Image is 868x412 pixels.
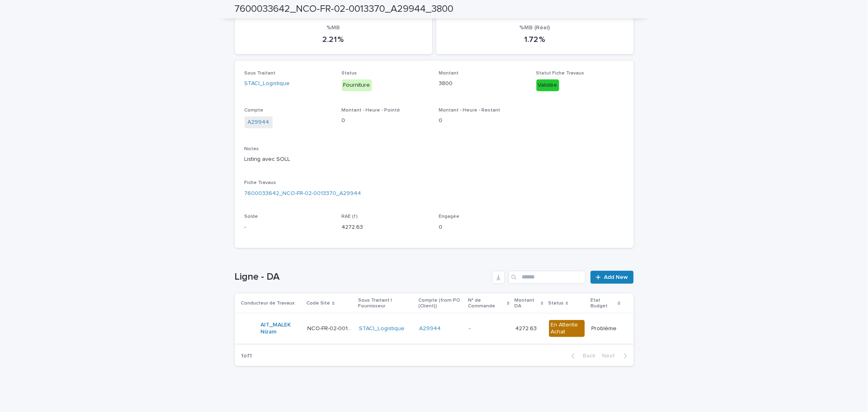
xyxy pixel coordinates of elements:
span: Montant - Heure - Pointé [342,108,400,113]
span: Status [342,71,357,76]
a: 7600033642_NCO-FR-02-0013370_A29944 [245,189,361,198]
a: STACI_Logistique [359,325,404,332]
span: Fiche Travaux [245,180,276,185]
span: %MB [327,25,340,31]
p: 4272.63 [342,223,429,232]
p: Code Site [306,299,330,308]
p: Montant DA [514,296,539,311]
p: 1.72 % [446,35,624,44]
button: Back [565,352,599,359]
p: Conducteur de Travaux [241,299,295,308]
input: Search [508,271,586,284]
h2: 7600033642_NCO-FR-02-0013370_A29944_3800 [235,3,454,15]
a: AIT_MALEK Nizam [261,322,301,335]
p: 2.21 % [245,35,422,44]
span: Montant - Heure - Restant [439,108,501,113]
span: Back [578,353,596,359]
p: 3800 [439,79,527,88]
span: Solde [245,214,258,219]
p: Listing avec SOLL [245,155,624,164]
div: Validée [536,79,559,91]
div: En Attente Achat [549,320,585,337]
button: Next [599,352,634,359]
span: Montant [439,71,459,76]
p: 0 [439,223,527,232]
span: Next [602,353,620,359]
p: Sous Traitant | Fournisseur [358,296,413,311]
p: Compte (from PO (Client)) [418,296,463,311]
span: Notes [245,147,259,151]
h1: Ligne - DA [235,271,489,283]
p: Etat Budget [590,296,616,311]
div: Fourniture [342,79,372,91]
p: NCO-FR-02-0013370 [307,324,354,332]
p: 1 of 1 [235,346,259,366]
p: 0 [342,116,429,125]
p: - [245,223,332,232]
a: A29944 [248,118,269,127]
p: Status [548,299,564,308]
a: STACI_Logistique [245,79,290,88]
span: Compte [245,108,264,113]
tr: AIT_MALEK Nizam NCO-FR-02-0013370NCO-FR-02-0013370 STACI_Logistique A29944 -- 4272.634272.63 En A... [235,313,634,344]
p: 0 [439,116,527,125]
p: 4272.63 [515,324,538,332]
p: N° de Commande [468,296,505,311]
p: - [469,324,472,332]
span: Statut Fiche Travaux [536,71,584,76]
span: Add New [604,274,628,280]
span: %MB (Réel) [520,25,550,31]
a: Add New [590,271,633,284]
p: Problème [591,324,618,332]
span: RAE (f) [342,214,358,219]
a: A29944 [419,325,441,332]
span: Engagée [439,214,460,219]
span: Sous Traitant [245,71,276,76]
